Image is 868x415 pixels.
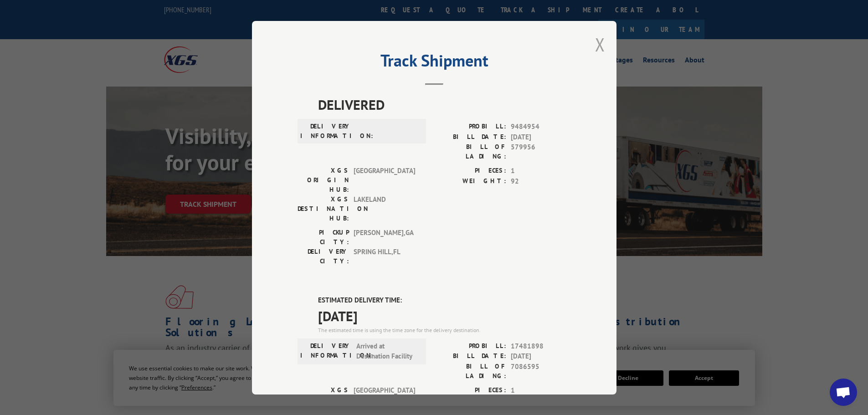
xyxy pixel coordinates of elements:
label: XGS ORIGIN HUB: [298,385,349,414]
label: DELIVERY CITY: [298,247,349,266]
label: BILL DATE: [434,132,506,142]
span: 92 [511,176,571,186]
span: [GEOGRAPHIC_DATA] [354,385,415,414]
span: 1 [511,166,571,176]
label: PROBILL: [434,341,506,351]
label: BILL OF LADING: [434,142,506,161]
span: 17481898 [511,341,571,351]
label: ESTIMATED DELIVERY TIME: [318,295,571,306]
label: XGS ORIGIN HUB: [298,166,349,195]
span: SPRING HILL , FL [354,247,415,266]
label: DELIVERY INFORMATION: [300,122,352,141]
span: 9484954 [511,122,571,132]
button: Close modal [595,32,605,56]
label: XGS DESTINATION HUB: [298,195,349,223]
span: Arrived at Destination Facility [356,341,418,361]
span: 579956 [511,142,571,161]
label: DELIVERY INFORMATION: [300,341,352,361]
span: [PERSON_NAME] , GA [354,228,415,247]
label: BILL DATE: [434,351,506,362]
span: 1 [511,385,571,395]
div: The estimated time is using the time zone for the delivery destination. [318,326,571,334]
label: WEIGHT: [434,176,506,186]
label: PIECES: [434,166,506,176]
span: [DATE] [318,305,571,326]
span: DELIVERED [318,94,571,115]
span: 7086595 [511,361,571,380]
label: BILL OF LADING: [434,361,506,380]
h2: Track Shipment [298,54,571,72]
label: PICKUP CITY: [298,228,349,247]
span: [DATE] [511,351,571,362]
span: [GEOGRAPHIC_DATA] [354,166,415,195]
span: LAKELAND [354,195,415,223]
label: PIECES: [434,385,506,395]
label: PROBILL: [434,122,506,132]
span: [DATE] [511,132,571,142]
div: Open chat [830,379,857,406]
